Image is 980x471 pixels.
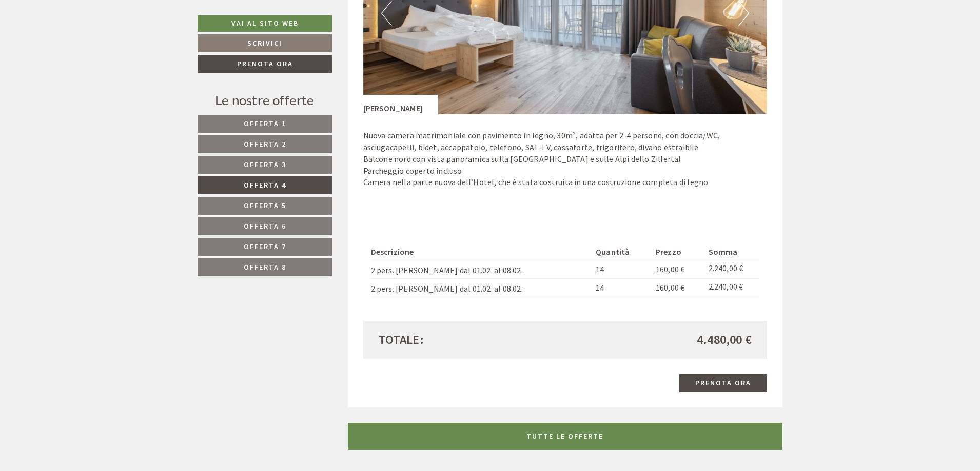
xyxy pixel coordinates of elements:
[371,331,565,349] div: Totale:
[244,242,286,251] span: Offerta 7
[381,1,392,26] button: Previous
[363,130,768,200] p: Nuova camera matrimoniale con pavimento in legno, 30m², adatta per 2-4 persone, con doccia/WC, as...
[198,34,332,52] a: Scrivici
[592,278,652,297] td: 14
[244,221,286,231] span: Offerta 6
[656,264,685,274] span: 160,00 €
[181,8,223,26] div: giovedì
[352,270,404,288] button: Invia
[244,180,286,190] span: Offerta 4
[244,160,286,169] span: Offerta 3
[371,278,592,297] td: 2 pers. [PERSON_NAME] dal 01.02. al 08.02.
[244,201,286,210] span: Offerta 5
[198,91,332,110] div: Le nostre offerte
[704,260,760,278] td: 2.240,00 €
[8,28,160,59] div: Buon giorno, come possiamo aiutarla?
[244,262,286,272] span: Offerta 8
[16,30,155,38] div: [GEOGRAPHIC_DATA]
[348,423,783,450] a: TUTTE LE OFFERTE
[16,50,155,57] small: 08:30
[704,278,760,297] td: 2.240,00 €
[244,139,286,149] span: Offerta 2
[198,15,332,32] a: Vai al sito web
[363,95,439,114] div: [PERSON_NAME]
[244,119,286,128] span: Offerta 1
[371,244,592,260] th: Descrizione
[198,55,332,73] a: Prenota ora
[592,244,652,260] th: Quantità
[697,331,752,349] span: 4.480,00 €
[704,244,760,260] th: Somma
[738,1,749,26] button: Next
[652,244,704,260] th: Prezzo
[592,260,652,278] td: 14
[679,374,767,392] a: Prenota ora
[656,282,685,293] span: 160,00 €
[371,260,592,278] td: 2 pers. [PERSON_NAME] dal 01.02. al 08.02.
